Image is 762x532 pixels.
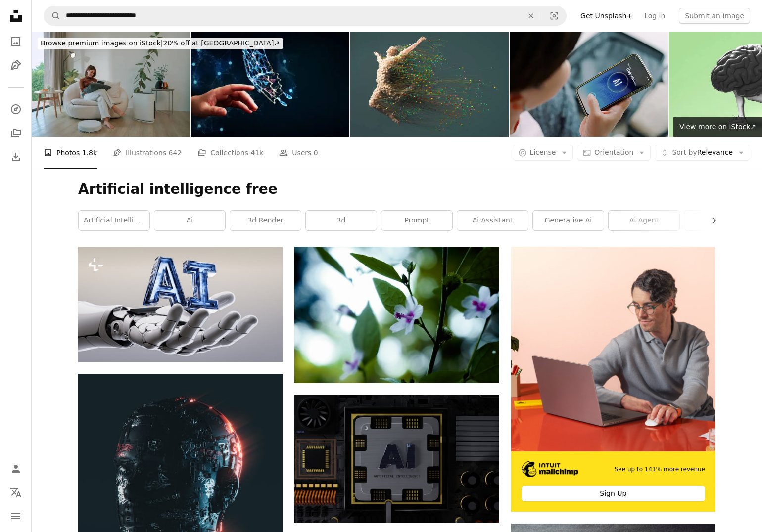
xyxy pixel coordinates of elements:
img: a close up of a flower on a tree branch [294,247,499,383]
span: Sort by [672,148,697,156]
span: Browse premium images on iStock | [41,39,163,47]
div: Sign Up [522,486,705,501]
img: Asian woman working on tablet [32,32,190,137]
a: ai assistant [457,211,528,230]
a: Illustrations [6,55,26,75]
a: 3d render [230,211,301,230]
span: 20% off at [GEOGRAPHIC_DATA] ↗ [41,39,280,47]
button: Visual search [542,6,566,25]
button: Search Unsplash [44,6,61,25]
span: License [530,148,556,156]
a: ai [154,211,225,230]
img: file-1690386555781-336d1949dad1image [522,461,578,477]
span: 642 [169,147,182,158]
a: Users 0 [279,137,318,169]
a: a close up of a flower on a tree branch [294,310,499,319]
a: Explore [6,99,26,119]
span: See up to 141% more revenue [615,465,705,474]
a: a man's head with a glowing light coming out of it [78,496,283,505]
span: 0 [314,147,318,158]
a: Browse premium images on iStock|20% off at [GEOGRAPHIC_DATA]↗ [32,32,288,55]
button: Clear [520,6,542,25]
a: Log in / Sign up [6,459,26,479]
img: Abstract 3D illustration change future technology business concept with butterfly transform and h... [191,32,349,137]
a: Collections 41k [197,137,263,169]
img: a computer chip with the letter ai on it [294,395,499,523]
a: Photos [6,32,26,51]
button: Orientation [577,145,651,161]
a: a robot hand holding a letter that says ai [78,300,283,309]
span: 41k [250,147,263,158]
span: Relevance [672,148,733,158]
img: file-1722962848292-892f2e7827caimage [511,247,715,451]
a: prompt [381,211,452,230]
button: Submit an image [679,8,750,24]
h1: Artificial intelligence free [78,180,715,198]
a: chatbot [684,211,755,230]
a: 3d [306,211,377,230]
img: a robot hand holding a letter that says ai [78,247,283,361]
a: Illustrations 642 [113,137,182,169]
a: a computer chip with the letter ai on it [294,454,499,463]
a: See up to 141% more revenueSign Up [511,247,715,512]
span: View more on iStock ↗ [679,123,756,131]
a: artificial intelligence [79,211,149,230]
a: Collections [6,123,26,143]
button: Language [6,483,26,502]
img: Abstract Jumping Man With Wires [350,32,509,137]
a: generative ai [533,211,604,230]
a: View more on iStock↗ [673,117,762,137]
a: Download History [6,147,26,167]
a: Get Unsplash+ [574,8,638,24]
button: Menu [6,506,26,526]
form: Find visuals sitewide [44,6,567,26]
a: ai agent [609,211,679,230]
a: Log in [638,8,671,24]
button: scroll list to the right [705,211,715,230]
span: Orientation [594,148,633,156]
img: Asian woman talking with Ai on phone [510,32,668,137]
button: Sort byRelevance [655,145,750,161]
button: License [513,145,573,161]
